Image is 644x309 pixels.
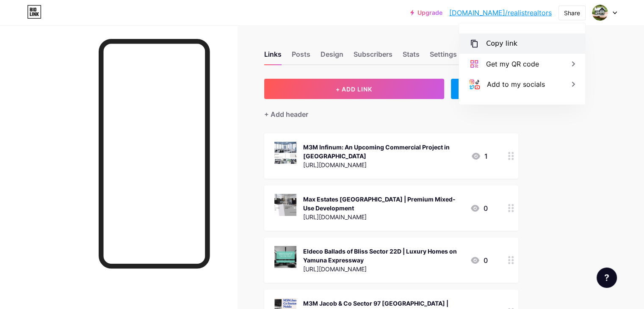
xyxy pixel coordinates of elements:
[486,39,517,49] div: Copy link
[410,9,442,16] a: Upgrade
[564,8,580,17] div: Share
[449,8,552,18] a: [DOMAIN_NAME]/realistrealtors
[592,5,608,21] img: realistrealtors
[486,59,539,69] div: Get my QR code
[487,79,545,89] div: Add to my socials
